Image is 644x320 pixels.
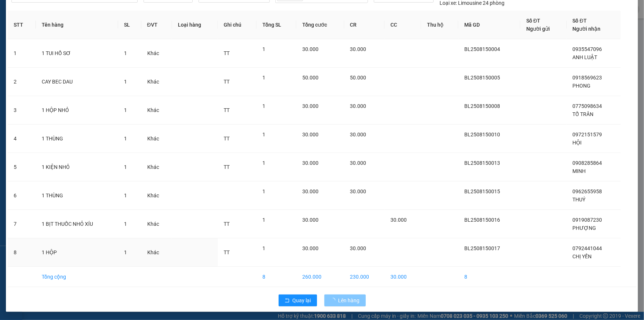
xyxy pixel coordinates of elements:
[573,54,597,60] span: ANH LUẬT
[224,107,230,113] span: TT
[302,188,318,194] span: 30.000
[141,238,172,267] td: Khác
[262,245,265,251] span: 1
[350,46,366,52] span: 30.000
[573,18,587,24] span: Số ĐT
[141,11,172,39] th: ĐVT
[218,11,256,39] th: Ghi chú
[279,295,317,306] button: rollbackQuay lại
[324,295,366,306] button: Lên hàng
[350,132,366,137] span: 30.000
[172,11,218,39] th: Loại hàng
[141,125,172,153] td: Khác
[421,11,458,39] th: Thu hộ
[36,210,118,238] td: 1 BỊT THUỐC NHỎ XÍU
[338,296,360,304] span: Lên hàng
[285,298,290,304] span: rollback
[262,46,265,52] span: 1
[36,39,118,68] td: 1 TUI HỒ SƠ
[526,26,550,32] span: Người gửi
[573,225,596,231] span: PHƯỢNG
[573,26,601,32] span: Người nhận
[8,153,36,181] td: 5
[124,50,127,56] span: 1
[464,46,500,52] span: BL2508150004
[36,153,118,181] td: 1 KIỆN NHỎ
[256,11,296,39] th: Tổng SL
[8,96,36,125] td: 3
[458,267,520,287] td: 8
[124,164,127,170] span: 1
[573,168,586,174] span: MINH
[224,164,230,170] span: TT
[124,79,127,85] span: 1
[141,210,172,238] td: Khác
[224,249,230,255] span: TT
[464,188,500,194] span: BL2508150015
[141,39,172,68] td: Khác
[262,75,265,81] span: 1
[8,11,36,39] th: STT
[464,103,500,109] span: BL2508150008
[464,160,500,166] span: BL2508150013
[36,96,118,125] td: 1 HỘP NHỎ
[8,210,36,238] td: 7
[141,181,172,210] td: Khác
[302,75,318,81] span: 50.000
[573,75,602,81] span: 0918569623
[256,267,296,287] td: 8
[302,103,318,109] span: 30.000
[124,193,127,198] span: 1
[8,181,36,210] td: 6
[464,75,500,81] span: BL2508150005
[350,160,366,166] span: 30.000
[118,11,141,39] th: SL
[262,103,265,109] span: 1
[296,267,344,287] td: 260.000
[296,11,344,39] th: Tổng cước
[573,140,582,146] span: HỘI
[302,46,318,52] span: 30.000
[8,238,36,267] td: 8
[385,267,421,287] td: 30.000
[124,249,127,255] span: 1
[224,221,230,227] span: TT
[573,111,594,117] span: TỐ TRÂN
[8,39,36,68] td: 1
[385,11,421,39] th: CC
[124,136,127,142] span: 1
[224,79,230,85] span: TT
[573,217,602,223] span: 0919087230
[573,197,586,202] span: THUÝ
[302,217,318,223] span: 30.000
[573,46,602,52] span: 0935547096
[293,296,311,304] span: Quay lại
[302,245,318,251] span: 30.000
[141,68,172,96] td: Khác
[526,18,540,24] span: Số ĐT
[224,50,230,56] span: TT
[573,132,602,137] span: 0972151579
[344,11,385,39] th: CR
[36,11,118,39] th: Tên hàng
[464,132,500,137] span: BL2508150010
[573,245,602,251] span: 0792441044
[390,217,407,223] span: 30.000
[464,217,500,223] span: BL2508150016
[350,75,366,81] span: 50.000
[350,188,366,194] span: 30.000
[573,253,592,259] span: CHỊ YẾN
[302,160,318,166] span: 30.000
[458,11,520,39] th: Mã GD
[124,221,127,227] span: 1
[350,103,366,109] span: 30.000
[141,153,172,181] td: Khác
[330,298,338,303] span: loading
[302,132,318,137] span: 30.000
[262,188,265,194] span: 1
[8,68,36,96] td: 2
[573,83,591,89] span: PHONG
[573,103,602,109] span: 0775098634
[224,136,230,142] span: TT
[124,107,127,113] span: 1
